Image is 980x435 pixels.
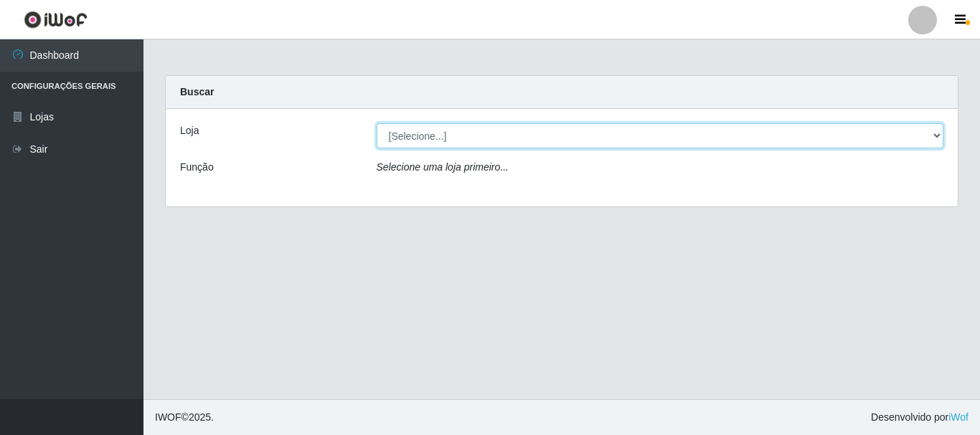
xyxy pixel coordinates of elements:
[155,411,182,423] span: IWOF
[180,160,214,175] label: Função
[377,161,509,173] i: Selecione uma loja primeiro...
[180,123,199,138] label: Loja
[948,411,969,423] a: iWof
[24,11,88,29] img: CoreUI Logo
[871,410,969,425] span: Desenvolvido por
[155,410,214,425] span: © 2025 .
[180,86,214,97] strong: Buscar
